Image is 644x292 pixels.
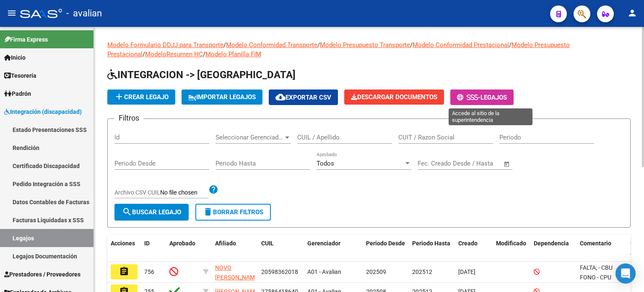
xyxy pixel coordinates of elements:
span: Legajos [480,94,507,101]
span: Acciones [111,240,135,247]
span: - [457,94,480,101]
button: Open calendar [502,159,512,169]
span: Integración (discapacidad) [4,107,82,116]
div: Open Intercom Messenger [615,263,636,284]
span: Modificado [496,240,526,247]
span: Aprobado [169,240,195,247]
span: Descargar Documentos [351,93,437,101]
datatable-header-cell: Periodo Desde [363,234,409,262]
span: Dependencia [534,240,569,247]
span: Crear Legajo [114,93,169,101]
span: Afiliado [215,240,236,247]
span: Exportar CSV [275,94,331,101]
datatable-header-cell: Acciones [107,234,141,262]
span: Inicio [4,53,26,62]
span: Archivo CSV CUIL [114,189,160,196]
span: Firma Express [4,35,48,44]
button: Descargar Documentos [344,89,444,105]
button: IMPORTAR LEGAJOS [182,89,262,105]
a: Modelo Conformidad Transporte [226,41,317,49]
button: Exportar CSV [269,89,338,105]
mat-icon: delete [203,207,213,217]
a: Modelo Formulario DDJJ para Transporte [107,41,223,49]
a: Modelo Conformidad Prestacional [413,41,509,49]
span: 202512 [412,268,432,275]
button: Crear Legajo [107,89,175,105]
span: Borrar Filtros [203,208,263,216]
span: Todos [317,160,334,167]
button: Borrar Filtros [195,204,271,221]
input: Fecha fin [459,160,500,167]
h3: Filtros [114,112,143,124]
mat-icon: search [122,207,132,217]
span: 20598362018 [261,268,298,275]
datatable-header-cell: CUIL [258,234,304,262]
datatable-header-cell: Comentario [576,234,627,262]
span: FALTA; - CBU FONO - CPU PSICO - CBU TO [580,264,621,290]
span: Creado [458,240,478,247]
a: Modelo Planilla FIM [205,50,261,58]
span: ID [144,240,150,247]
input: Fecha inicio [418,160,452,167]
mat-icon: add [114,92,124,102]
mat-icon: cloud_download [275,92,286,102]
datatable-header-cell: Aprobado [166,234,200,262]
span: Periodo Desde [366,240,405,247]
span: INTEGRACION -> [GEOGRAPHIC_DATA] [107,69,296,81]
datatable-header-cell: Modificado [493,234,530,262]
mat-icon: assignment [119,266,129,276]
datatable-header-cell: Dependencia [530,234,576,262]
span: Periodo Hasta [412,240,450,247]
mat-icon: person [627,8,637,18]
datatable-header-cell: Creado [455,234,493,262]
datatable-header-cell: Periodo Hasta [409,234,455,262]
datatable-header-cell: Afiliado [212,234,258,262]
span: Comentario [580,240,611,247]
span: Seleccionar Gerenciador [216,134,283,141]
mat-icon: help [208,184,218,195]
span: Tesorería [4,71,36,80]
mat-icon: menu [7,8,17,18]
span: IMPORTAR LEGAJOS [188,93,256,101]
span: [DATE] [458,268,475,275]
span: CUIL [261,240,274,247]
span: NOVO [PERSON_NAME] [215,264,260,281]
span: Padrón [4,89,31,98]
a: ModeloResumen HC [145,50,203,58]
span: 756 [144,268,154,275]
span: - avalian [66,4,102,23]
button: Buscar Legajo [114,204,189,221]
span: Gerenciador [307,240,340,247]
a: Modelo Presupuesto Transporte [320,41,410,49]
datatable-header-cell: Gerenciador [304,234,363,262]
span: Buscar Legajo [122,208,181,216]
datatable-header-cell: ID [141,234,166,262]
span: A01 - Avalian [307,268,341,275]
input: Archivo CSV CUIL [160,189,208,197]
span: 202509 [366,268,386,275]
span: Prestadores / Proveedores [4,270,80,279]
button: -Legajos [450,89,514,105]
